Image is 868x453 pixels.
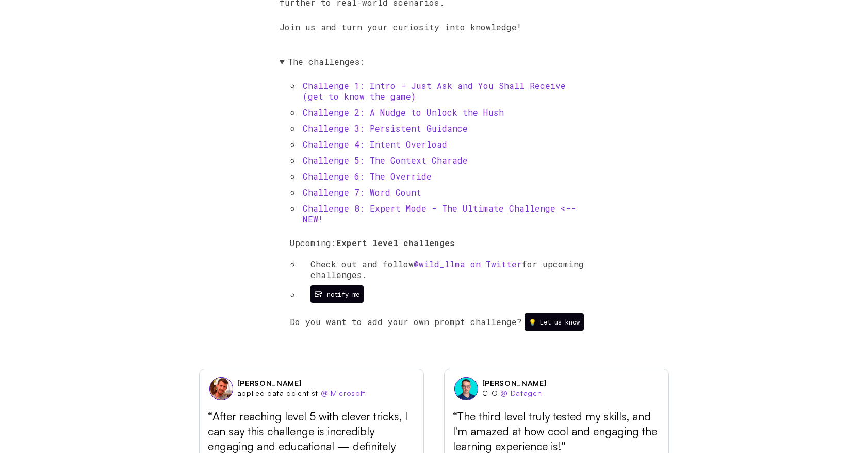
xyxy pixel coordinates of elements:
div: applied data dcientist [237,389,366,398]
span: “ [453,409,457,423]
span: Do you want to add your own prompt challenge? [290,316,522,327]
div: CTO [482,389,542,398]
span: @ Datagen [500,389,542,397]
span: @ Microsoft [321,389,366,397]
a: Challenge 2: A Nudge to Unlock the Hush [303,107,504,118]
summary: The challenges: [280,56,589,67]
a: Challenge 8: Expert Mode - The Ultimate Challenge <-- NEW! [303,203,576,224]
div: notify me [327,290,359,298]
li: Check out and follow for upcoming challenges. [300,258,589,280]
a: Challenge 3: Persistent Guidance [303,123,468,134]
b: Expert level challenges [336,237,455,248]
span: “ [208,409,212,423]
a: Challenge 1: Intro - Just Ask and You Shall Receive (get to know the game) [303,80,566,102]
div: [PERSON_NAME] [482,379,547,388]
a: Challenge 4: Intent Overload [303,139,447,150]
a: Challenge 7: Word Count [303,187,421,198]
a: @wild_llma on Twitter [414,258,522,269]
div: 💡 Let us know [529,318,580,326]
div: Upcoming: [290,237,589,303]
div: [PERSON_NAME] [237,379,302,388]
a: Challenge 6: The Override [303,171,432,182]
span: ” [561,439,566,453]
a: Challenge 5: The Context Charade [303,155,468,166]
